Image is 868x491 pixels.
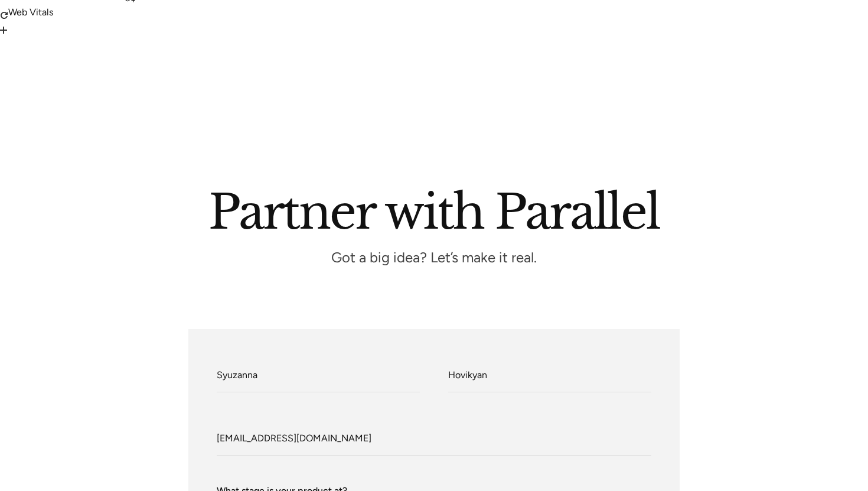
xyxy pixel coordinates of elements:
[8,6,53,18] span: Web Vitals
[257,253,611,263] p: Got a big idea? Let’s make it real.
[97,189,771,229] h2: Partner with Parallel
[217,360,420,392] input: First Name
[217,423,651,456] input: Work Email
[448,360,651,392] input: Last Name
